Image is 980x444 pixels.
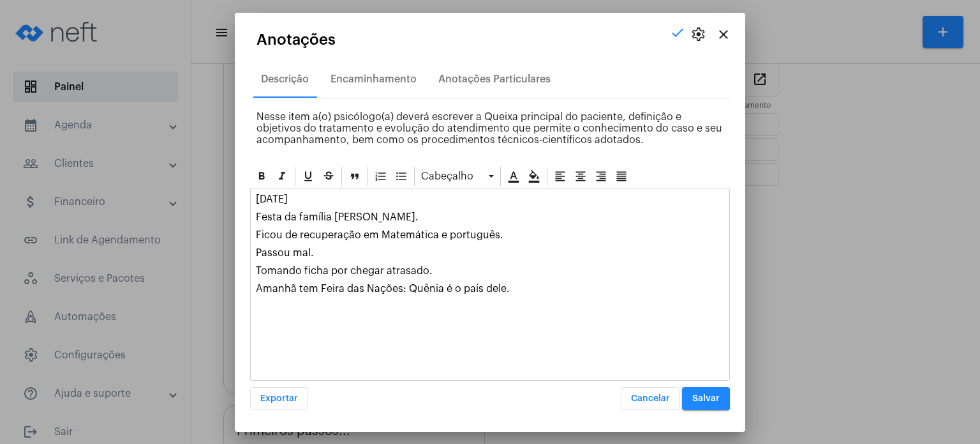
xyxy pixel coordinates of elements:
[524,167,544,186] div: Cor de fundo
[551,167,570,186] div: Alinhar à esquerda
[631,394,670,403] span: Cancelar
[670,25,685,40] mat-icon: check
[692,394,720,403] span: Salvar
[256,112,722,145] span: Nesse item a(o) psicólogo(a) deverá escrever a Queixa principal do paciente, definição e objetivo...
[716,27,731,42] mat-icon: close
[256,31,336,48] span: Anotações
[371,167,390,186] div: Ordered List
[685,22,711,47] button: settings
[690,27,706,42] span: settings
[330,73,417,85] div: Encaminhamento
[621,387,680,410] button: Cancelar
[256,283,724,295] p: Amanhã tem Feira das Nações: Quênia é o país dele.
[256,211,724,223] p: Festa da família [PERSON_NAME].
[299,167,318,186] div: Sublinhado
[260,394,298,403] span: Exportar
[256,265,724,277] p: Tomando ficha por chegar atrasado.
[504,167,523,186] div: Cor do texto
[261,73,309,85] div: Descrição
[256,247,724,259] p: Passou mal.
[250,387,308,410] button: Exportar
[256,194,724,205] p: [DATE]
[438,73,551,85] div: Anotações Particulares
[319,167,338,186] div: Strike
[272,167,292,186] div: Itálico
[571,167,590,186] div: Alinhar ao centro
[392,167,411,186] div: Bullet List
[418,167,497,186] div: Cabeçalho
[345,167,364,186] div: Blockquote
[612,167,631,186] div: Alinhar justificado
[256,229,724,241] p: Ficou de recuperação em Matemática e português.
[252,167,271,186] div: Negrito
[591,167,611,186] div: Alinhar à direita
[682,387,730,410] button: Salvar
